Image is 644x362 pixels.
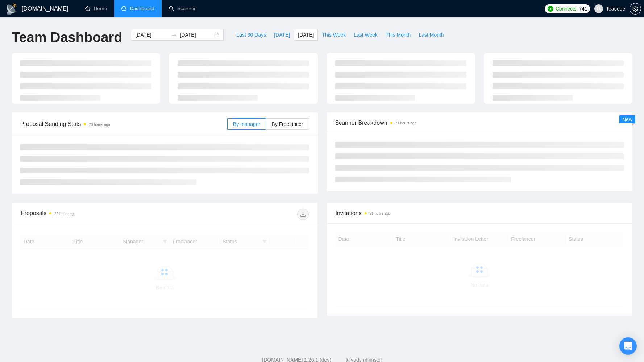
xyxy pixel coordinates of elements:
[350,29,382,41] button: Last Week
[386,31,411,39] span: This Month
[54,212,75,216] time: 20 hours ago
[395,121,416,125] time: 21 hours ago
[630,3,641,15] button: setting
[270,29,294,41] button: [DATE]
[579,5,587,13] span: 741
[622,116,632,122] span: New
[322,31,346,39] span: This Week
[171,32,177,38] span: swap-right
[630,6,641,12] span: setting
[130,5,154,12] span: Dashboard
[354,31,378,39] span: Last Week
[236,31,266,39] span: Last 30 Days
[548,6,553,12] img: upwork-logo.png
[370,211,391,215] time: 21 hours ago
[619,337,637,355] div: Open Intercom Messenger
[89,123,110,127] time: 20 hours ago
[274,31,290,39] span: [DATE]
[233,121,260,127] span: By manager
[121,6,126,11] span: dashboard
[135,31,168,39] input: Start date
[596,6,601,11] span: user
[12,29,122,46] h1: Team Dashboard
[294,29,318,41] button: [DATE]
[6,3,17,15] img: logo
[630,6,641,12] a: setting
[271,121,303,127] span: By Freelancer
[85,5,107,12] a: homeHome
[415,29,448,41] button: Last Month
[556,5,577,13] span: Connects:
[419,31,444,39] span: Last Month
[318,29,350,41] button: This Week
[232,29,270,41] button: Last 30 Days
[298,31,314,39] span: [DATE]
[335,118,624,127] span: Scanner Breakdown
[180,31,213,39] input: End date
[21,209,165,220] div: Proposals
[169,5,196,12] a: searchScanner
[336,209,624,218] span: Invitations
[20,119,227,128] span: Proposal Sending Stats
[171,32,177,38] span: to
[382,29,415,41] button: This Month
